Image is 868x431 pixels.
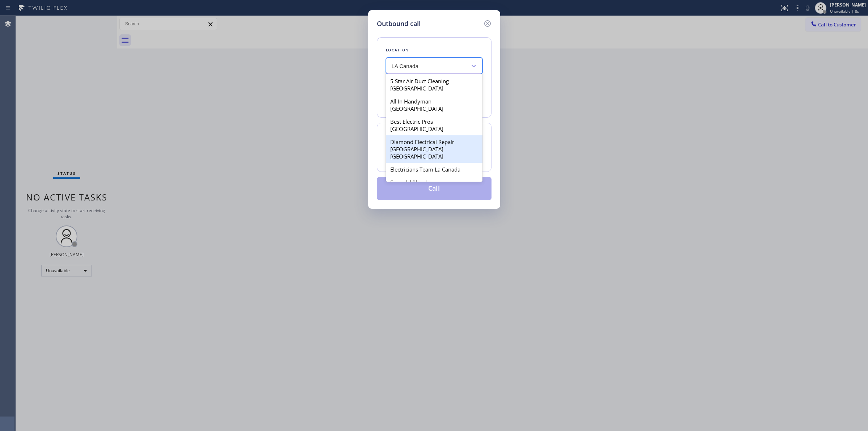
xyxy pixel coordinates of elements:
[386,135,482,163] div: Diamond Electrical Repair [GEOGRAPHIC_DATA] [GEOGRAPHIC_DATA]
[386,75,482,95] div: 5 Star Air Duct Cleaning [GEOGRAPHIC_DATA]
[386,46,482,54] div: Location
[377,19,421,29] h5: Outbound call
[386,95,482,115] div: All In Handyman [GEOGRAPHIC_DATA]
[386,176,482,196] div: Emerald Plumbers [GEOGRAPHIC_DATA]
[377,177,492,200] button: Call
[386,115,482,135] div: Best Electric Pros [GEOGRAPHIC_DATA]
[386,163,482,176] div: Electricians Team La Canada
